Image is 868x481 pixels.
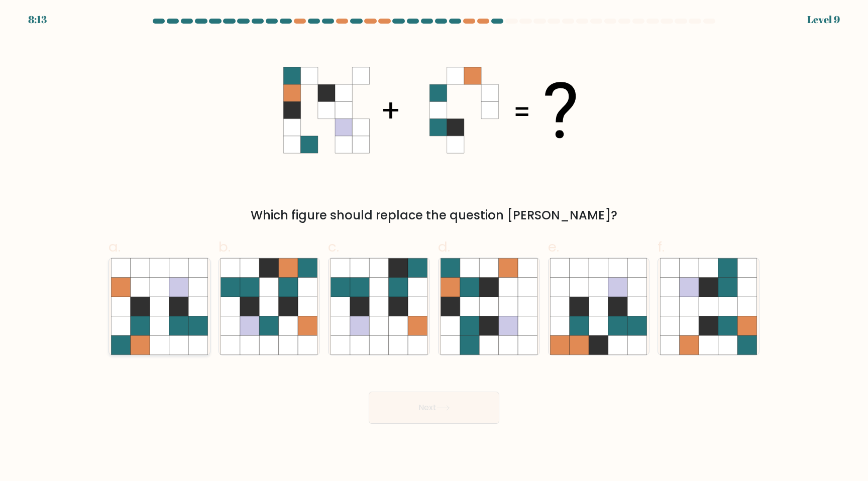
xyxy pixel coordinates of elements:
span: c. [328,237,339,257]
span: b. [219,237,231,257]
span: d. [438,237,450,257]
span: f. [658,237,665,257]
div: Which figure should replace the question [PERSON_NAME]? [115,206,753,224]
div: 8:13 [28,12,47,27]
button: Next [369,392,499,424]
span: a. [108,237,121,257]
div: Level 9 [807,12,840,27]
span: e. [548,237,559,257]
